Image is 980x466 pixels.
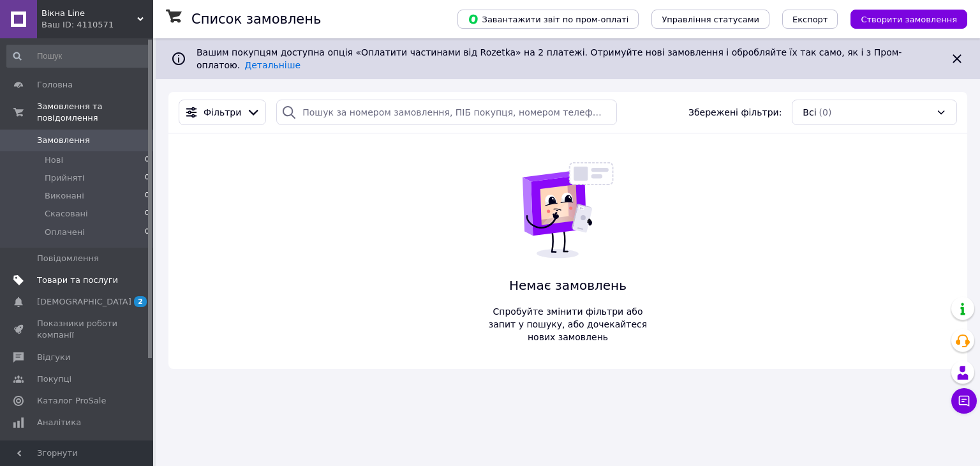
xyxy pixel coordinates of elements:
[457,10,639,29] button: Завантажити звіт по пром-оплаті
[276,100,616,125] input: Пошук за номером замовлення, ПІБ покупця, номером телефону, Email, номером накладної
[468,13,628,25] span: Завантажити звіт по пром-оплаті
[37,135,90,146] span: Замовлення
[45,227,85,238] span: Оплачені
[37,318,118,341] span: Показники роботи компанії
[803,106,816,119] span: Всі
[37,352,70,363] span: Відгуки
[45,208,88,220] span: Скасовані
[145,208,149,220] span: 0
[861,15,957,24] span: Створити замовлення
[145,154,149,166] span: 0
[45,172,84,184] span: Прийняті
[951,388,977,414] button: Чат з покупцем
[37,274,118,286] span: Товари та послуги
[197,47,902,70] span: Вашим покупцям доступна опція «Оплатити частинами від Rozetka» на 2 платежі. Отримуйте нові замов...
[45,190,84,202] span: Виконані
[191,11,321,27] h1: Список замовлень
[145,172,149,184] span: 0
[651,10,769,29] button: Управління статусами
[819,107,832,117] span: (0)
[37,373,71,385] span: Покупці
[688,106,782,119] span: Збережені фільтри:
[37,101,153,124] span: Замовлення та повідомлення
[850,10,967,29] button: Створити замовлення
[244,60,301,70] a: Детальніше
[838,13,967,24] a: Створити замовлення
[37,296,131,308] span: [DEMOGRAPHIC_DATA]
[41,19,153,31] div: Ваш ID: 4110571
[662,15,759,24] span: Управління статусами
[37,439,118,462] span: Управління сайтом
[204,106,241,119] span: Фільтри
[484,276,652,295] span: Немає замовлень
[6,45,151,68] input: Пошук
[37,417,81,428] span: Аналітика
[45,154,63,166] span: Нові
[484,305,652,343] span: Спробуйте змінити фільтри або запит у пошуку, або дочекайтеся нових замовлень
[37,395,106,407] span: Каталог ProSale
[145,227,149,238] span: 0
[37,79,73,91] span: Головна
[134,296,147,307] span: 2
[145,190,149,202] span: 0
[792,15,828,24] span: Експорт
[37,253,99,264] span: Повідомлення
[782,10,838,29] button: Експорт
[41,8,137,19] span: Вікна Line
